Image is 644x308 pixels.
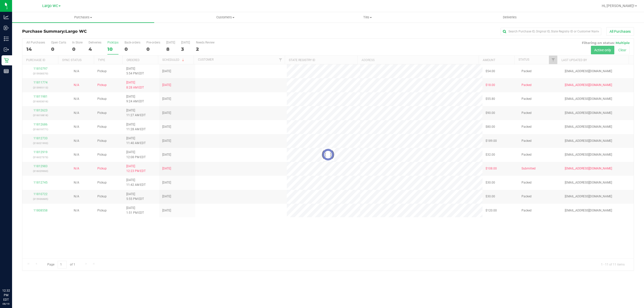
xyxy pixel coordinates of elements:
[4,15,9,20] inline-svg: Analytics
[4,58,9,63] inline-svg: Retail
[4,36,9,41] inline-svg: Inventory
[4,25,9,30] inline-svg: Inbound
[296,12,438,23] a: Tills
[4,47,9,52] inline-svg: Outbound
[2,288,10,302] p: 12:32 PM EDT
[22,29,226,34] h3: Purchase Summary:
[4,69,9,74] inline-svg: Reports
[154,12,296,23] a: Customers
[12,15,154,20] span: Purchases
[2,302,10,306] p: 08/19
[42,4,58,8] span: Largo WC
[602,4,634,8] span: Hi, [PERSON_NAME]!
[65,29,87,34] span: Largo WC
[496,15,524,20] span: Deliveries
[5,268,20,283] iframe: Resource center
[297,15,438,20] span: Tills
[439,12,581,23] a: Deliveries
[154,15,296,20] span: Customers
[501,28,601,35] input: Search Purchase ID, Original ID, State Registry ID or Customer Name...
[606,27,634,36] button: All Purchases
[12,12,154,23] a: Purchases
